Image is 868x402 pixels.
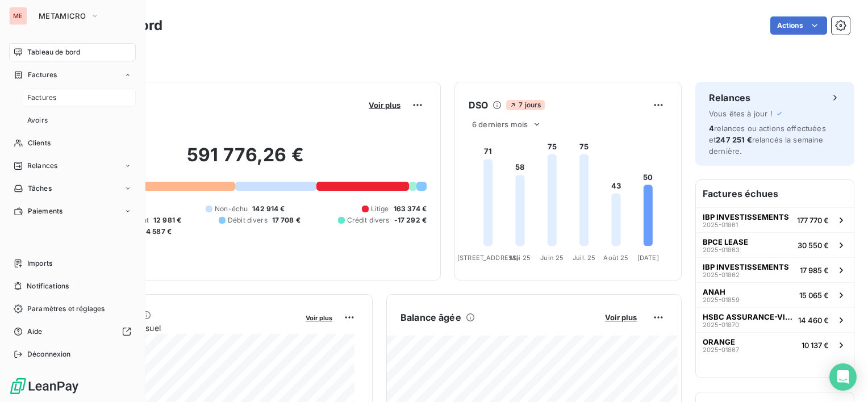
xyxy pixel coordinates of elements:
span: Débit divers [228,215,268,225]
span: Tâches [28,183,52,194]
span: Avoirs [27,115,48,125]
span: 6 derniers mois [472,120,528,129]
span: Tableau de bord [27,47,80,57]
tspan: Août 25 [603,254,628,262]
span: Voir plus [369,101,400,110]
span: 163 374 € [394,204,427,214]
button: HSBC ASSURANCE-VIE - HSAV2025-0187014 460 € [696,307,854,332]
span: 14 460 € [798,316,829,325]
span: Déconnexion [27,349,71,359]
button: Voir plus [365,100,404,110]
span: Notifications [27,281,69,291]
span: 2025-01867 [703,346,739,353]
span: 17 708 € [272,215,301,225]
span: relances ou actions effectuées et relancés la semaine dernière. [709,124,826,156]
tspan: [STREET_ADDRESS] [457,254,519,262]
span: 4 [709,124,714,133]
span: ANAH [703,287,725,296]
span: 2025-01863 [703,246,740,253]
span: Factures [28,70,57,80]
span: 177 770 € [797,216,829,225]
span: 142 914 € [252,204,285,214]
span: 2025-01870 [703,321,739,328]
h6: Balance âgée [400,311,461,324]
span: Litige [371,204,389,214]
h6: Relances [709,91,750,104]
span: Non-échu [215,204,248,214]
button: IBP INVESTISSEMENTS2025-0186217 985 € [696,257,854,282]
tspan: Mai 25 [510,254,531,262]
span: Aide [27,326,43,337]
button: ANAH2025-0185915 065 € [696,282,854,307]
span: 30 550 € [798,241,829,250]
span: -17 292 € [394,215,427,225]
span: 247 251 € [716,135,752,144]
button: ORANGE2025-0186710 137 € [696,332,854,357]
span: Chiffre d'affaires mensuel [64,322,298,334]
div: Open Intercom Messenger [829,363,857,391]
span: Paramètres et réglages [27,304,105,314]
span: Crédit divers [347,215,390,225]
span: 2025-01859 [703,296,740,303]
span: Relances [27,161,57,171]
span: HSBC ASSURANCE-VIE - HSAV [703,312,794,321]
span: METAMICRO [39,11,86,20]
span: Paiements [28,206,62,216]
span: 2025-01861 [703,221,738,228]
a: Aide [9,323,136,341]
span: IBP INVESTISSEMENTS [703,212,789,221]
h6: DSO [469,98,488,112]
span: Imports [27,258,52,269]
span: BPCE LEASE [703,237,748,246]
img: Logo LeanPay [9,377,80,395]
tspan: Juin 25 [540,254,564,262]
div: ME [9,7,27,25]
button: Actions [770,16,827,35]
span: 17 985 € [800,266,829,275]
span: Voir plus [306,314,332,322]
span: Clients [28,138,51,148]
span: Factures [27,93,56,103]
span: 10 137 € [802,341,829,350]
h2: 591 776,26 € [64,144,427,178]
span: 7 jours [506,100,544,110]
span: Voir plus [605,313,637,322]
button: BPCE LEASE2025-0186330 550 € [696,232,854,257]
button: Voir plus [602,312,640,323]
span: ORANGE [703,337,735,346]
tspan: [DATE] [637,254,659,262]
span: 12 981 € [153,215,181,225]
button: IBP INVESTISSEMENTS2025-01861177 770 € [696,207,854,232]
span: 15 065 € [799,291,829,300]
span: 2025-01862 [703,271,740,278]
tspan: Juil. 25 [573,254,595,262]
button: Voir plus [302,312,336,323]
span: -4 587 € [143,227,172,237]
span: Vous êtes à jour ! [709,109,773,118]
span: IBP INVESTISSEMENTS [703,262,789,271]
h6: Factures échues [696,180,854,207]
